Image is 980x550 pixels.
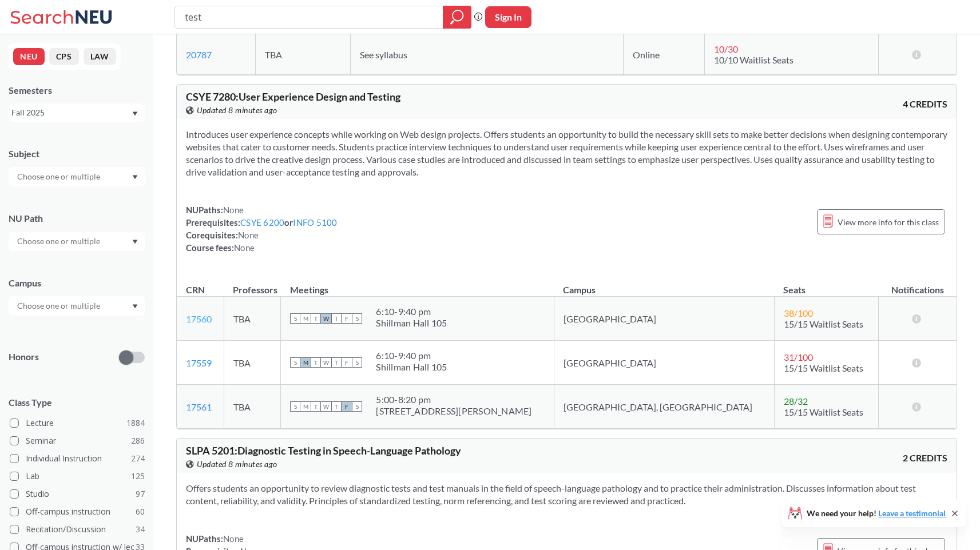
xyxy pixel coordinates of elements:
input: Choose one or multiple [11,299,108,313]
th: Seats [774,272,879,297]
span: None [223,533,244,544]
span: T [311,313,321,324]
span: SLPA 5201 : Diagnostic Testing in Speech-Language Pathology [186,444,461,457]
label: Studio [10,487,145,501]
div: Dropdown arrow [9,296,145,316]
span: T [311,401,321,412]
a: INFO 5100 [293,217,337,228]
span: T [311,357,321,368]
div: Dropdown arrow [9,232,145,251]
div: Subject [9,148,145,160]
span: 38 / 100 [784,308,813,318]
span: S [352,401,362,412]
span: 60 [136,505,145,518]
a: CSYE 6200 [240,217,284,228]
span: 31 / 100 [784,352,813,362]
section: Introduces user experience concepts while working on Web design projects. Offers students an oppo... [186,128,947,178]
p: Honors [9,350,39,364]
div: Dropdown arrow [9,167,145,186]
span: Updated 8 minutes ago [197,458,277,471]
svg: Dropdown arrow [132,175,138,180]
label: Individual Instruction [10,451,145,466]
div: Fall 2025 [11,106,131,119]
span: 274 [131,452,145,465]
span: 15/15 Waitlist Seats [784,406,863,417]
span: M [300,401,311,412]
td: TBA [224,385,281,429]
div: NUPaths: Prerequisites: or Corequisites: Course fees: [186,204,338,254]
td: TBA [255,34,350,75]
a: 17560 [186,313,212,324]
span: 15/15 Waitlist Seats [784,318,863,329]
label: Lab [10,469,145,484]
td: [GEOGRAPHIC_DATA] [554,341,774,385]
div: Campus [9,277,145,289]
span: None [223,205,244,215]
span: 1884 [126,417,145,429]
td: Online [624,34,705,75]
label: Lecture [10,416,145,431]
span: None [238,230,259,240]
section: Offers students an opportunity to review diagnostic tests and test manuals in the field of speech... [186,482,947,507]
span: We need your help! [807,509,946,517]
th: Campus [554,272,774,297]
span: F [342,401,352,412]
button: LAW [84,48,116,65]
span: T [331,313,342,324]
svg: Dropdown arrow [132,240,138,244]
span: See syllabus [360,49,407,60]
a: 20787 [186,49,212,60]
span: Class Type [9,396,145,409]
span: T [331,401,342,412]
input: Choose one or multiple [11,234,108,248]
a: 17561 [186,401,212,412]
td: [GEOGRAPHIC_DATA] [554,297,774,341]
div: Shillman Hall 105 [376,361,447,373]
span: 28 / 32 [784,396,808,406]
div: NU Path [9,212,145,225]
span: 97 [136,488,145,500]
span: 15/15 Waitlist Seats [784,362,863,373]
th: Notifications [879,272,957,297]
span: 125 [131,470,145,483]
input: Choose one or multiple [11,170,108,184]
span: F [342,357,352,368]
span: S [290,313,300,324]
input: Class, professor, course number, "phrase" [184,7,435,27]
div: magnifying glass [443,6,471,29]
div: [STREET_ADDRESS][PERSON_NAME] [376,405,531,417]
span: F [342,313,352,324]
label: Off-campus instruction [10,504,145,519]
div: 6:10 - 9:40 pm [376,306,447,317]
a: 17559 [186,357,212,368]
svg: Dropdown arrow [132,304,138,309]
span: CSYE 7280 : User Experience Design and Testing [186,90,400,103]
button: Sign In [485,6,531,28]
span: W [321,313,331,324]
span: S [290,401,300,412]
span: 2 CREDITS [903,452,947,464]
span: S [352,357,362,368]
th: Meetings [281,272,554,297]
div: 5:00 - 8:20 pm [376,394,531,405]
span: M [300,313,311,324]
div: Fall 2025Dropdown arrow [9,103,145,122]
label: Seminar [10,433,145,448]
td: TBA [224,341,281,385]
div: 6:10 - 9:40 pm [376,350,447,361]
span: 10/10 Waitlist Seats [714,54,793,65]
button: CPS [49,48,79,65]
span: 286 [131,435,145,447]
span: View more info for this class [838,215,939,229]
span: 10 / 30 [714,43,738,54]
div: Semesters [9,84,145,97]
button: NEU [13,48,45,65]
span: S [290,357,300,368]
label: Recitation/Discussion [10,522,145,537]
span: W [321,357,331,368]
a: Leave a testimonial [878,508,946,518]
svg: magnifying glass [450,9,464,25]
td: [GEOGRAPHIC_DATA], [GEOGRAPHIC_DATA] [554,385,774,429]
th: Professors [224,272,281,297]
td: TBA [224,297,281,341]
